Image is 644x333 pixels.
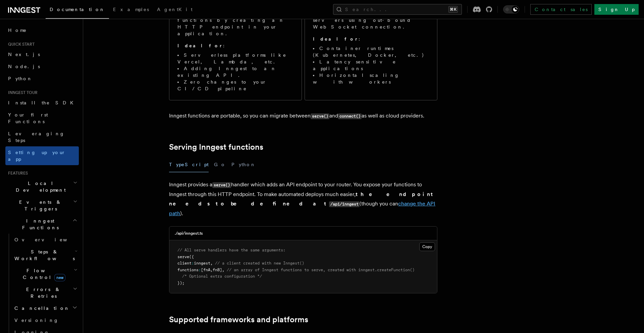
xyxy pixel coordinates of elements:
p: Inngest functions are portable, so you can migrate between and as well as cloud providers. [169,111,437,121]
p: : [177,42,293,49]
span: , [222,268,224,272]
strong: Ideal for [313,36,359,42]
button: Inngest Functions [5,215,79,234]
span: Overview [14,237,84,242]
span: Examples [113,7,149,12]
a: Node.js [5,60,79,73]
span: /* Optional extra configuration */ [182,274,262,279]
span: Leveraging Steps [8,131,65,143]
p: Connect to Inngest's servers using out-bound WebSocket connection. [313,10,429,30]
a: Sign Up [594,4,639,15]
span: Errors & Retries [12,286,73,299]
button: Steps & Workflows [12,246,79,265]
span: Node.js [8,64,40,69]
span: functions [177,268,199,272]
span: Cancellation [12,305,70,312]
code: /api/inngest [329,201,360,207]
span: AgentKit [157,7,193,12]
span: // an array of Inngest functions to serve, created with inngest.createFunction() [227,268,415,272]
p: Inngest provides a handler which adds an API endpoint to your router. You expose your functions t... [169,180,437,218]
span: Next.js [8,52,40,57]
a: Setting up your app [5,146,79,165]
span: Home [8,27,27,34]
span: Quick start [5,42,35,47]
button: Events & Triggers [5,196,79,215]
p: : [313,36,429,42]
button: Flow Controlnew [12,265,79,283]
li: Container runtimes (Kubernetes, Docker, etc.) [313,45,429,58]
a: Your first Functions [5,109,79,128]
span: new [54,274,65,281]
a: Versioning [12,314,79,326]
span: client [177,261,192,266]
span: // All serve handlers have the same arguments: [177,248,285,252]
a: Python [5,73,79,85]
a: Next.js [5,48,79,60]
a: Supported frameworks and platforms [169,315,308,324]
span: Steps & Workflows [12,248,75,262]
span: Features [5,171,28,176]
span: Install the SDK [8,100,77,105]
span: , [210,268,213,272]
li: Adding Inngest to an existing API. [177,65,293,79]
a: Documentation [46,2,109,19]
span: fnB] [213,268,222,272]
code: serve() [311,113,329,119]
span: Inngest Functions [5,218,72,231]
code: serve() [212,182,231,188]
code: connect() [338,113,362,119]
li: Latency sensitive applications [313,58,429,72]
button: TypeScript [169,157,209,172]
a: Home [5,24,79,36]
li: Zero changes to your CI/CD pipeline [177,79,293,92]
span: Python [8,76,33,81]
span: }); [177,281,184,285]
span: // a client created with new Inngest() [215,261,304,266]
span: : [192,261,194,266]
a: AgentKit [153,2,197,18]
span: : [199,268,201,272]
button: Local Development [5,177,79,196]
p: Serve your Inngest functions by creating an HTTP endpoint in your application. [177,10,293,37]
span: Flow Control [12,267,74,281]
span: ({ [189,254,194,259]
span: Your first Functions [8,112,48,124]
span: Documentation [50,7,105,12]
li: Serverless platforms like Vercel, Lambda, etc. [177,52,293,65]
a: Install the SDK [5,97,79,109]
strong: Ideal for [177,43,223,48]
span: Local Development [5,180,73,193]
span: Versioning [14,318,59,323]
a: Overview [12,234,79,246]
span: Events & Triggers [5,199,73,212]
a: Leveraging Steps [5,128,79,146]
span: [fnA [201,268,210,272]
button: Copy [419,242,435,251]
span: Inngest tour [5,90,38,95]
button: Search...⌘K [333,4,462,15]
kbd: ⌘K [448,6,458,13]
a: Examples [109,2,153,18]
button: Python [231,157,256,172]
h3: ./api/inngest.ts [175,231,203,236]
button: Go [214,157,226,172]
span: Setting up your app [8,150,66,162]
button: Errors & Retries [12,283,79,302]
li: Horizontal scaling with workers [313,72,429,85]
span: serve [177,254,189,259]
a: Contact sales [530,4,592,15]
button: Cancellation [12,302,79,314]
span: inngest [194,261,210,266]
button: Toggle dark mode [503,5,519,13]
span: , [210,261,213,266]
a: Serving Inngest functions [169,142,263,152]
